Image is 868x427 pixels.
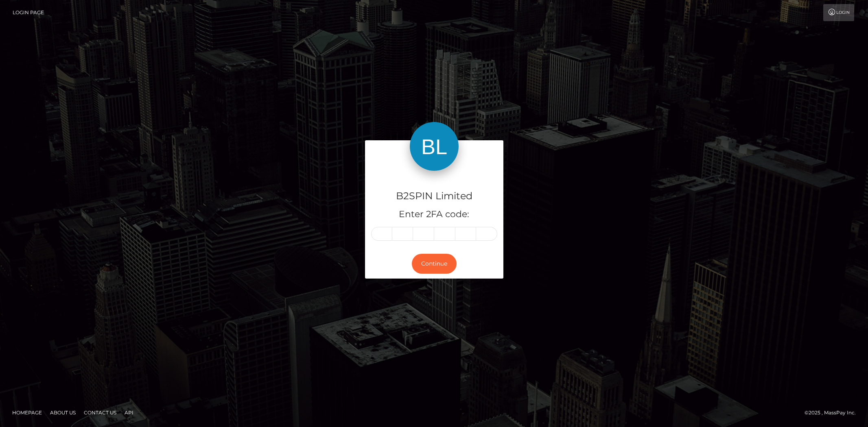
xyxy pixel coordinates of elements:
a: API [121,406,137,419]
h5: Enter 2FA code: [371,208,497,221]
a: About Us [47,406,79,419]
button: Continue [412,254,457,274]
a: Homepage [9,406,45,419]
img: B2SPIN Limited [410,122,459,171]
div: © 2025 , MassPay Inc. [805,408,862,417]
a: Login [823,4,854,21]
h4: B2SPIN Limited [371,189,497,203]
a: Login Page [13,4,44,21]
a: Contact Us [81,406,120,419]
